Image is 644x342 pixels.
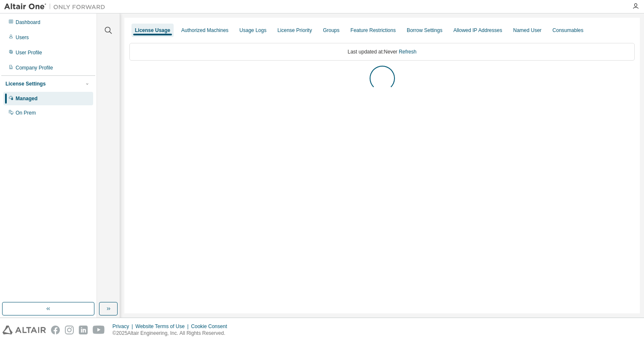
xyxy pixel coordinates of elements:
div: License Settings [5,80,46,87]
div: Managed [16,95,38,102]
p: © 2025 Altair Engineering, Inc. All Rights Reserved. [113,330,232,337]
div: License Priority [277,27,312,34]
div: On Prem [16,110,36,116]
div: Privacy [113,323,135,330]
img: linkedin.svg [79,326,88,334]
div: Named User [513,27,541,34]
div: Authorized Machines [181,27,228,34]
div: Usage Logs [239,27,266,34]
div: Users [16,34,29,41]
div: Groups [323,27,339,34]
img: Altair One [4,3,110,11]
a: Refresh [399,49,416,55]
div: Consumables [553,27,583,34]
div: Allowed IP Addresses [453,27,502,34]
div: Website Terms of Use [135,323,191,330]
img: youtube.svg [93,326,105,334]
div: Feature Restrictions [351,27,396,34]
div: User Profile [16,49,42,56]
div: Borrow Settings [407,27,443,34]
div: Company Profile [16,64,53,71]
img: altair_logo.svg [3,326,46,334]
div: Last updated at: Never [129,43,635,61]
img: facebook.svg [51,326,60,334]
div: Cookie Consent [191,323,232,330]
div: Dashboard [16,19,40,26]
div: License Usage [135,27,170,34]
img: instagram.svg [65,326,74,334]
